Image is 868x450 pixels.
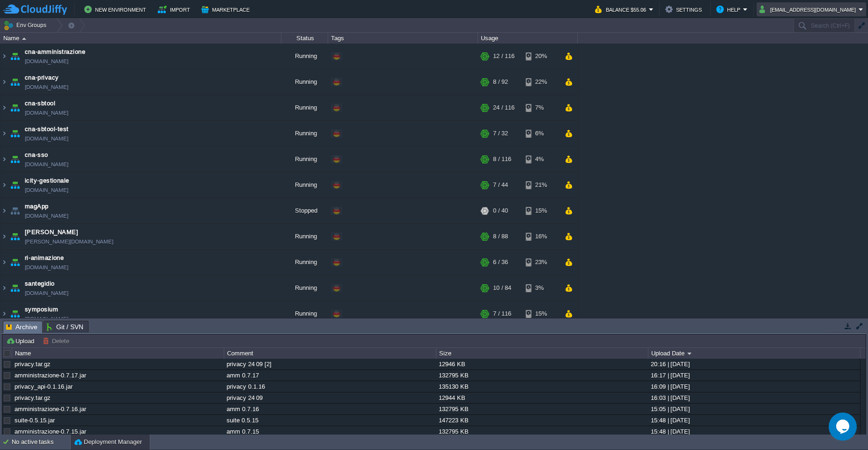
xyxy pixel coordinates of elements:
[493,301,511,326] div: 7 / 116
[15,417,55,424] a: suite-0.5.15.jar
[201,4,252,15] button: Marketplace
[493,121,508,146] div: 7 / 32
[15,428,86,435] a: amministrazione-0.7.15.jar
[437,348,648,359] div: Size
[13,348,224,359] div: Name
[6,321,37,333] span: Archive
[225,348,436,359] div: Comment
[526,224,556,249] div: 16%
[526,198,556,223] div: 15%
[436,381,647,392] div: 135130 KB
[25,82,68,92] a: [DOMAIN_NAME]
[648,415,860,426] div: 15:48 | [DATE]
[759,4,859,15] button: [EMAIL_ADDRESS][DOMAIN_NAME]
[648,359,860,369] div: 20:16 | [DATE]
[224,370,435,381] div: amm 0.7.17
[47,321,83,332] span: Git / SVN
[8,69,22,95] img: AMDAwAAAACH5BAEAAAAALAAAAAABAAEAAAICRAEAOw==
[0,69,8,95] img: AMDAwAAAACH5BAEAAAAALAAAAAABAAEAAAICRAEAOw==
[665,4,705,15] button: Settings
[478,33,577,44] div: Usage
[281,95,328,120] div: Running
[493,275,511,301] div: 10 / 84
[25,288,68,298] a: [DOMAIN_NAME]
[0,224,8,249] img: AMDAwAAAACH5BAEAAAAALAAAAAABAAEAAAICRAEAOw==
[25,99,55,108] span: cna-sbtool
[281,224,328,249] div: Running
[158,4,193,15] button: Import
[8,95,22,120] img: AMDAwAAAACH5BAEAAAAALAAAAAABAAEAAAICRAEAOw==
[648,381,860,392] div: 16:09 | [DATE]
[526,301,556,326] div: 15%
[493,172,508,198] div: 7 / 44
[0,44,8,69] img: AMDAwAAAACH5BAEAAAAALAAAAAABAAEAAAICRAEAOw==
[281,301,328,326] div: Running
[8,147,22,172] img: AMDAwAAAACH5BAEAAAAALAAAAAABAAEAAAICRAEAOw==
[25,160,68,169] a: [DOMAIN_NAME]
[25,211,68,221] a: [DOMAIN_NAME]
[25,305,58,314] a: symposium
[8,44,22,69] img: AMDAwAAAACH5BAEAAAAALAAAAAABAAEAAAICRAEAOw==
[716,4,743,15] button: Help
[25,185,68,195] a: [DOMAIN_NAME]
[25,108,68,118] a: [DOMAIN_NAME]
[281,250,328,275] div: Running
[648,392,860,403] div: 16:03 | [DATE]
[25,176,69,185] a: icity-gestionale
[281,44,328,69] div: Running
[6,337,37,345] button: Upload
[224,392,435,403] div: privacy 24 09
[25,47,85,57] a: cna-amministrazione
[281,121,328,146] div: Running
[25,125,69,134] span: cna-sbtool-test
[436,392,647,403] div: 12944 KB
[15,406,86,413] a: amministrazione-0.7.16.jar
[648,370,860,381] div: 16:17 | [DATE]
[281,172,328,198] div: Running
[436,359,647,369] div: 12946 KB
[0,147,8,172] img: AMDAwAAAACH5BAEAAAAALAAAAAABAAEAAAICRAEAOw==
[829,413,859,441] iframe: chat widget
[25,150,48,160] a: cna-sso
[224,415,435,426] div: suite 0.5.15
[25,279,55,288] a: santegidio
[25,202,49,211] span: magApp
[526,275,556,301] div: 3%
[25,253,64,263] a: ri-animazione
[526,172,556,198] div: 21%
[436,426,647,437] div: 132795 KB
[281,147,328,172] div: Running
[25,237,113,246] a: [PERSON_NAME][DOMAIN_NAME]
[281,69,328,95] div: Running
[1,33,281,44] div: Name
[8,121,22,146] img: AMDAwAAAACH5BAEAAAAALAAAAAABAAEAAAICRAEAOw==
[15,383,73,390] a: privacy_api-0.1.16.jar
[3,4,67,15] img: CloudJiffy
[0,95,8,120] img: AMDAwAAAACH5BAEAAAAALAAAAAABAAEAAAICRAEAOw==
[3,19,50,32] button: Env Groups
[224,404,435,414] div: amm 0.7.16
[329,33,478,44] div: Tags
[648,404,860,414] div: 15:05 | [DATE]
[0,301,8,326] img: AMDAwAAAACH5BAEAAAAALAAAAAABAAEAAAICRAEAOw==
[84,4,149,15] button: New Environment
[493,44,515,69] div: 12 / 116
[74,437,142,447] button: Deployment Manager
[0,250,8,275] img: AMDAwAAAACH5BAEAAAAALAAAAAABAAEAAAICRAEAOw==
[493,69,508,95] div: 8 / 92
[436,415,647,426] div: 147223 KB
[493,198,508,223] div: 0 / 40
[595,4,649,15] button: Balance $55.06
[15,372,86,379] a: amministrazione-0.7.17.jar
[0,198,8,223] img: AMDAwAAAACH5BAEAAAAALAAAAAABAAEAAAICRAEAOw==
[649,348,860,359] div: Upload Date
[493,250,508,275] div: 6 / 36
[25,73,59,82] a: cna-privacy
[436,404,647,414] div: 132795 KB
[526,69,556,95] div: 22%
